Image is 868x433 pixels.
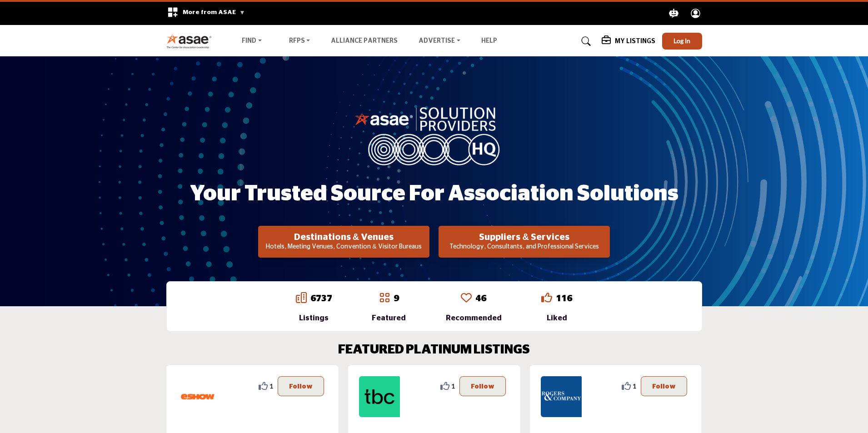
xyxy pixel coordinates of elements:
[278,376,324,396] button: Follow
[451,381,455,391] span: 1
[283,35,317,48] a: RFPs
[441,243,607,252] p: Technology, Consultants, and Professional Services
[446,313,502,324] div: Recommended
[556,294,572,303] a: 116
[359,376,400,417] img: The Brand Consultancy
[471,381,494,391] p: Follow
[652,381,676,391] p: Follow
[641,376,687,396] button: Follow
[166,34,217,49] img: Site Logo
[310,294,332,303] a: 6737
[183,9,245,15] span: More from ASAE
[261,232,427,243] h2: Destinations & Venues
[338,343,530,358] h2: FEATURED PLATINUM LISTINGS
[662,33,702,50] button: Log In
[439,226,610,258] button: Suppliers & Services Technology, Consultants, and Professional Services
[602,36,655,47] div: My Listings
[289,381,313,391] p: Follow
[258,226,429,258] button: Destinations & Venues Hotels, Meeting Venues, Convention & Visitor Bureaus
[190,180,678,208] h1: Your Trusted Source for Association Solutions
[441,232,607,243] h2: Suppliers & Services
[475,294,486,303] a: 46
[541,292,552,303] i: Go to Liked
[331,38,398,44] a: Alliance Partners
[161,2,251,25] div: More from ASAE
[541,376,582,417] img: Rogers & Company PLLC
[673,37,690,45] span: Log In
[269,381,273,391] span: 1
[633,381,636,391] span: 1
[481,38,497,44] a: Help
[394,294,399,303] a: 9
[412,35,467,48] a: Advertise
[372,313,406,324] div: Featured
[615,37,655,45] h5: My Listings
[573,34,597,49] a: Search
[296,313,332,324] div: Listings
[459,376,506,396] button: Follow
[177,376,218,417] img: eShow
[235,35,268,48] a: Find
[379,292,390,305] a: Go to Featured
[461,292,472,305] a: Go to Recommended
[354,105,514,165] img: image
[541,313,572,324] div: Liked
[261,243,427,252] p: Hotels, Meeting Venues, Convention & Visitor Bureaus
